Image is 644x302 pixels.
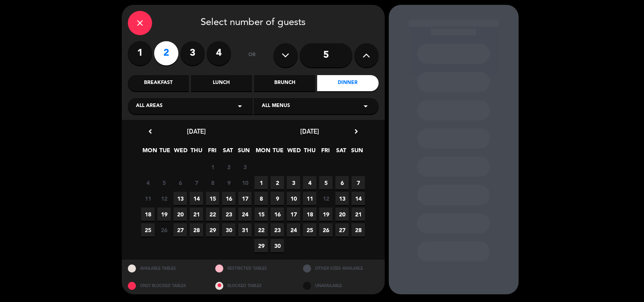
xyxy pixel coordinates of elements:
[352,127,360,136] i: chevron_right
[254,223,268,237] span: 22
[238,160,252,174] span: 3
[271,223,284,237] span: 23
[190,208,203,221] span: 21
[222,192,235,205] span: 16
[361,101,371,111] i: arrow_drop_down
[352,176,365,189] span: 7
[206,223,219,237] span: 29
[222,223,235,237] span: 30
[190,176,203,189] span: 7
[141,176,155,189] span: 4
[319,223,333,237] span: 26
[135,18,145,28] i: close
[128,75,189,91] div: Breakfast
[141,192,155,205] span: 11
[141,223,155,237] span: 25
[190,146,203,159] span: THU
[303,192,316,205] span: 11
[187,127,206,135] span: [DATE]
[287,146,301,159] span: WED
[303,146,316,159] span: THU
[180,41,205,65] label: 3
[206,192,219,205] span: 15
[319,208,333,221] span: 19
[128,41,152,65] label: 1
[206,176,219,189] span: 8
[287,176,300,189] span: 3
[222,176,235,189] span: 9
[287,208,300,221] span: 17
[335,208,349,221] span: 20
[352,208,365,221] span: 21
[141,208,155,221] span: 18
[221,146,235,159] span: SAT
[158,146,172,159] span: TUE
[190,223,203,237] span: 28
[287,192,300,205] span: 10
[122,260,210,277] div: AVAILABLE TABLES
[157,208,171,221] span: 19
[352,192,365,205] span: 14
[319,146,332,159] span: FRI
[157,176,171,189] span: 5
[238,192,252,205] span: 17
[262,102,290,110] span: All menus
[254,192,268,205] span: 8
[237,146,250,159] span: SUN
[191,75,252,91] div: Lunch
[303,223,316,237] span: 25
[303,208,316,221] span: 18
[136,102,163,110] span: All areas
[174,146,187,159] span: WED
[154,41,178,65] label: 2
[174,192,187,205] span: 13
[206,208,219,221] span: 22
[256,146,269,159] span: MON
[239,41,265,69] div: or
[271,239,284,252] span: 30
[190,192,203,205] span: 14
[319,176,333,189] span: 5
[319,192,333,205] span: 12
[174,223,187,237] span: 27
[271,208,284,221] span: 16
[335,223,349,237] span: 27
[174,176,187,189] span: 6
[235,101,245,111] i: arrow_drop_down
[146,127,155,136] i: chevron_left
[335,192,349,205] span: 13
[238,223,252,237] span: 31
[271,192,284,205] span: 9
[300,127,319,135] span: [DATE]
[254,239,268,252] span: 29
[222,160,235,174] span: 2
[303,176,316,189] span: 4
[209,260,297,277] div: RESTRICTED TABLES
[128,11,379,35] div: Select number of guests
[142,146,156,159] span: MON
[317,75,378,91] div: Dinner
[157,223,171,237] span: 26
[238,208,252,221] span: 24
[222,208,235,221] span: 23
[352,223,365,237] span: 28
[271,146,285,159] span: TUE
[207,41,231,65] label: 4
[297,277,385,294] div: UNAVAILABLE
[254,208,268,221] span: 15
[209,277,297,294] div: BLOCKED TABLES
[157,192,171,205] span: 12
[254,176,268,189] span: 1
[287,223,300,237] span: 24
[254,75,315,91] div: Brunch
[297,260,385,277] div: OTHER SIZES AVAILABLE
[122,277,210,294] div: ONLY BLOCKED TABLES
[238,176,252,189] span: 10
[271,176,284,189] span: 2
[335,176,349,189] span: 6
[174,208,187,221] span: 20
[205,146,219,159] span: FRI
[206,160,219,174] span: 1
[350,146,364,159] span: SUN
[335,146,348,159] span: SAT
